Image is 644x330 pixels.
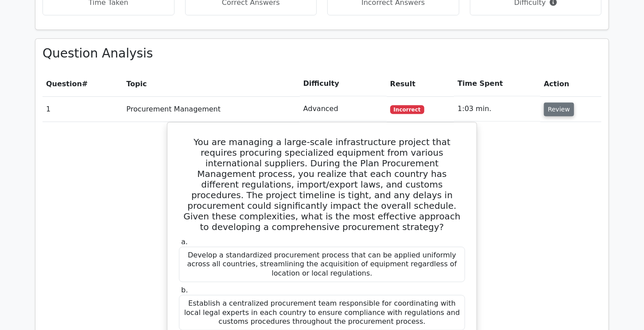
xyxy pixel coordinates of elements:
th: # [43,71,123,96]
td: Procurement Management [123,96,299,122]
th: Action [540,71,601,96]
th: Difficulty [300,71,387,96]
th: Result [387,71,454,96]
div: Develop a standardized procurement process that can be applied uniformly across all countries, st... [179,247,465,282]
th: Topic [123,71,299,96]
button: Review [544,103,574,116]
td: Advanced [300,96,387,122]
span: b. [181,286,188,294]
th: Time Spent [454,71,540,96]
span: Incorrect [390,105,424,114]
td: 1:03 min. [454,96,540,122]
td: 1 [43,96,123,122]
h5: You are managing a large-scale infrastructure project that requires procuring specialized equipme... [178,137,466,232]
span: Question [46,80,82,88]
h3: Question Analysis [43,46,601,61]
span: a. [181,238,188,246]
